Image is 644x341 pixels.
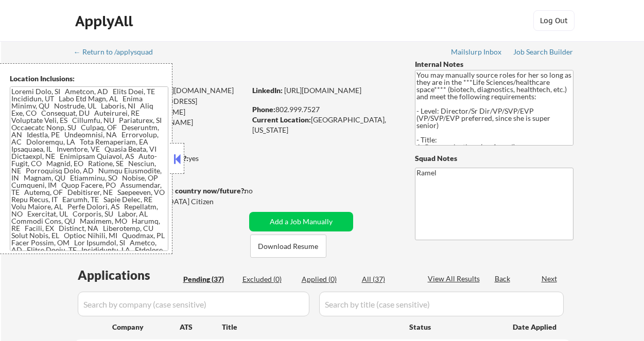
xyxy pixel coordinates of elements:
div: Applied (0) [302,274,353,284]
div: [GEOGRAPHIC_DATA], [US_STATE] [252,115,398,135]
div: Title [222,322,399,332]
div: Squad Notes [415,153,573,164]
div: Job Search Builder [513,48,573,56]
a: ← Return to /applysquad [74,48,163,58]
div: Internal Notes [415,59,573,69]
div: 802.999.7527 [252,104,398,115]
div: ← Return to /applysquad [74,48,163,56]
div: Mailslurp Inbox [451,48,502,56]
a: Job Search Builder [513,48,573,58]
button: Add a Job Manually [249,212,353,231]
div: Status [409,317,498,336]
button: Download Resume [250,235,326,258]
div: Next [542,274,558,284]
div: Applications [78,269,180,281]
div: Back [495,274,511,284]
div: View All Results [428,274,483,284]
div: Company [112,322,180,332]
div: Pending (37) [183,274,235,284]
div: All (37) [362,274,413,284]
input: Search by company (case sensitive) [78,292,309,316]
div: ApplyAll [75,12,136,30]
strong: Current Location: [252,115,311,124]
strong: Phone: [252,105,275,114]
div: Excluded (0) [242,274,294,284]
a: Mailslurp Inbox [451,48,502,58]
div: no [245,186,274,196]
button: Log Out [533,10,575,31]
div: ATS [180,322,222,332]
div: Location Inclusions: [10,74,168,84]
div: Date Applied [513,322,558,332]
strong: LinkedIn: [252,86,283,95]
a: [URL][DOMAIN_NAME] [284,86,361,95]
input: Search by title (case sensitive) [319,292,564,316]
